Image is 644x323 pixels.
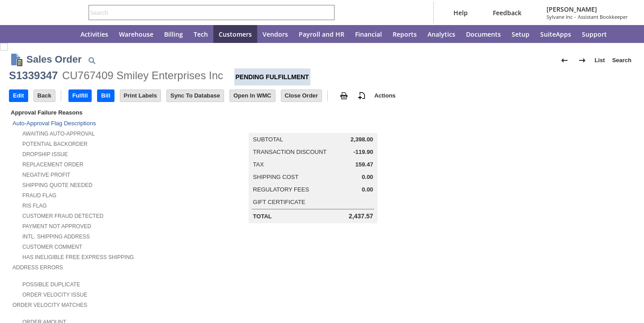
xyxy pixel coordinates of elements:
a: Auto-Approval Flag Descriptions [13,120,96,127]
input: Back [34,90,55,102]
span: Billing [164,30,183,38]
span: Activities [80,30,108,38]
a: Customer Fraud Detected [22,213,103,219]
span: Help [453,8,468,17]
img: print.svg [339,90,349,101]
a: Home [54,25,75,43]
img: Quick Find [86,55,97,66]
a: Transaction Discount [253,149,327,155]
a: Payment not approved [22,223,91,229]
img: Previous [559,55,570,66]
a: Potential Backorder [22,141,88,147]
img: Next [577,55,588,66]
svg: Home [59,29,70,39]
span: -119.90 [353,149,373,156]
svg: Recent Records [16,29,27,39]
span: Vendors [263,30,288,38]
a: Total [253,213,272,220]
span: Financial [355,30,382,38]
span: Tech [194,30,208,38]
a: Warehouse [114,25,159,43]
a: Address Errors [13,264,63,271]
span: Assistant Bookkeeper [578,13,628,20]
a: Reports [387,25,422,43]
span: 2,437.57 [349,212,373,220]
span: Payroll and HR [299,30,344,38]
span: Documents [466,30,501,38]
input: Fulfill [69,90,92,102]
a: Vendors [257,25,293,43]
a: Tech [188,25,213,43]
a: Financial [350,25,387,43]
span: [PERSON_NAME] [547,5,628,13]
a: Actions [371,92,399,99]
span: Customers [219,30,252,38]
a: Replacement Order [22,161,83,168]
svg: Shortcuts [38,29,48,39]
a: Customers [213,25,257,43]
a: Shipping Cost [253,174,299,180]
a: Possible Duplicate [22,281,80,288]
a: Setup [506,25,535,43]
img: add-record.svg [356,90,367,101]
a: Shipping Quote Needed [22,182,93,188]
a: RIS flag [22,203,47,209]
input: Edit [9,90,28,102]
input: Search [89,7,322,18]
a: Tax [253,161,264,168]
svg: Search [322,7,333,18]
input: Sync To Database [167,90,224,102]
a: Activities [75,25,114,43]
div: Shortcuts [32,25,54,43]
a: Subtotal [253,136,283,143]
a: Payroll and HR [293,25,350,43]
a: Negative Profit [22,172,70,178]
span: Sylvane Inc [547,13,572,20]
input: Print Labels [120,90,161,102]
a: Regulatory Fees [253,186,309,193]
a: Gift Certificate [253,199,305,205]
a: Fraud Flag [22,192,56,199]
span: 0.00 [362,186,373,193]
span: Warehouse [119,30,153,38]
a: Intl. Shipping Address [22,234,90,240]
div: Pending Fulfillment [234,68,310,85]
a: Order Velocity Issue [22,292,87,298]
span: 2,398.00 [351,136,373,143]
span: 159.47 [356,161,373,168]
div: S1339347 [9,68,58,83]
input: Bill [97,90,114,102]
span: Feedback [493,8,521,17]
span: Reports [393,30,417,38]
span: Setup [512,30,530,38]
span: Analytics [428,30,455,38]
span: - [574,13,576,20]
span: SuiteApps [540,30,571,38]
a: SuiteApps [535,25,576,43]
a: Documents [461,25,506,43]
a: Awaiting Auto-Approval [22,131,95,137]
span: Support [582,30,607,38]
a: Search [609,53,635,68]
a: Analytics [422,25,461,43]
a: Has Ineligible Free Express Shipping [22,254,134,260]
input: Open In WMC [230,90,275,102]
caption: Summary [249,119,378,133]
div: Approval Failure Reasons [9,107,214,118]
a: Customer Comment [22,244,82,250]
a: Support [576,25,612,43]
a: Billing [159,25,188,43]
h1: Sales Order [26,52,82,67]
a: Recent Records [11,25,32,43]
a: List [591,53,609,68]
input: Close Order [281,90,322,102]
span: 0.00 [362,174,373,181]
a: Order Velocity Matches [13,302,87,308]
div: CU767409 Smiley Enterprises Inc [62,68,223,83]
a: Dropship Issue [22,151,68,157]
